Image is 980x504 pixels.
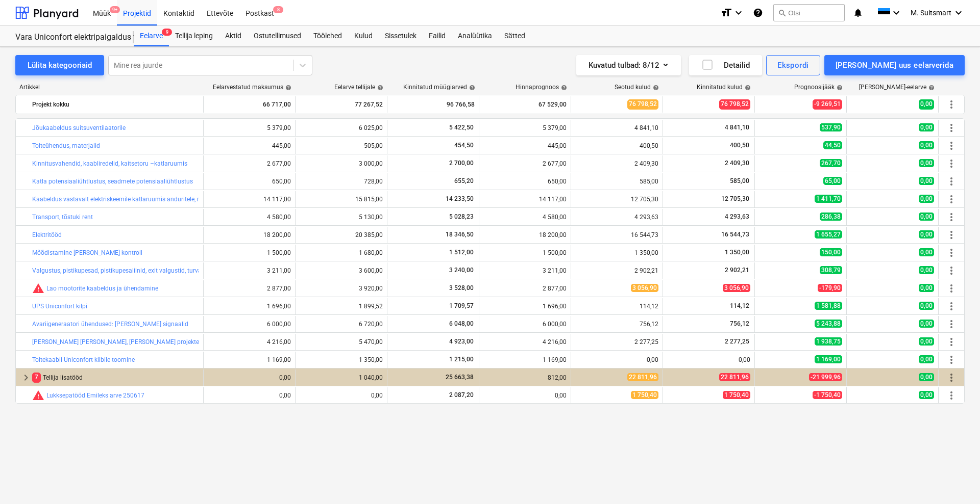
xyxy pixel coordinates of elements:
div: Detailid [701,59,750,72]
span: Rohkem tegevusi [945,140,958,152]
div: 400,50 [575,142,658,149]
div: 1 350,00 [575,249,658,256]
span: Rohkem tegevusi [945,389,958,402]
a: Ostutellimused [248,26,307,46]
span: 0,00 [919,320,934,328]
div: 4 580,00 [208,214,291,221]
div: 3 600,00 [300,267,383,274]
span: help [651,85,659,91]
div: Töölehed [307,26,348,46]
span: 8 [273,6,283,13]
div: 1 899,52 [300,303,383,310]
span: 0,00 [919,230,934,238]
a: Sätted [498,26,531,46]
span: 0,00 [919,391,934,399]
a: Kulud [348,26,379,46]
div: 585,00 [575,178,658,185]
div: 114,12 [575,303,658,310]
a: Toiteühendus, materjalid [32,142,100,149]
span: 655,20 [453,177,475,184]
span: Rohkem tegevusi [945,264,958,277]
a: [PERSON_NAME] [PERSON_NAME], [PERSON_NAME] projekteerimise, programmeerimise ja käikuvõtmisega [32,338,326,346]
div: 5 470,00 [300,338,383,346]
span: 0,00 [919,213,934,221]
span: 14 233,50 [445,195,475,202]
div: 4 580,00 [483,214,567,221]
a: Aktid [219,26,248,46]
div: 6 720,00 [300,321,383,328]
div: 3 920,00 [300,285,383,292]
span: 22 811,96 [627,373,658,381]
div: 66 717,00 [208,96,291,113]
div: Prognoosijääk [794,84,843,91]
span: keyboard_arrow_right [20,372,32,384]
div: 1 169,00 [483,356,567,363]
div: 18 200,00 [208,231,291,238]
span: 0,00 [919,355,934,363]
div: 3 000,00 [300,160,383,167]
span: 2 087,20 [448,391,475,399]
span: 1 655,27 [815,230,842,238]
span: -9 269,51 [813,99,842,109]
div: 445,00 [208,142,291,149]
button: Kuvatud tulbad:8/12 [576,55,681,75]
div: Eelarvestatud maksumus [213,84,291,91]
span: 1 750,40 [631,391,658,399]
i: keyboard_arrow_down [890,7,902,19]
span: 114,12 [729,302,750,309]
div: [PERSON_NAME]-eelarve [859,84,935,91]
span: help [559,85,567,91]
span: 12 705,30 [720,195,750,202]
i: notifications [853,7,863,19]
span: 1 169,00 [815,355,842,363]
button: Lülita kategooriaid [15,55,104,75]
span: 5 243,88 [815,320,842,328]
span: 1 411,70 [815,195,842,203]
div: 1 169,00 [208,356,291,363]
div: 6 000,00 [208,321,291,328]
div: Kinnitatud kulud [697,84,751,91]
span: 9 [162,29,172,36]
span: search [778,9,786,17]
div: Tellija lisatööd [32,369,199,386]
a: UPS Uniconfort kilpi [32,303,87,310]
div: 0,00 [208,392,291,399]
span: 2 277,25 [724,338,750,345]
span: 18 346,50 [445,231,475,238]
a: Katla potensiaaliühtlustus, seadmete potensiaaliühtlustus [32,178,193,185]
div: Hinnaprognoos [516,84,567,91]
span: 1 512,00 [448,249,475,256]
span: 3 240,00 [448,267,475,274]
a: Kaabeldus vastavalt elektriskeemile katlaruumis anduritele, mootoritekaabeldus [32,196,253,203]
a: Elektritööd [32,231,62,238]
span: 1 709,57 [448,302,475,309]
span: 0,00 [919,177,934,185]
span: 267,70 [820,159,842,167]
span: help [467,85,475,91]
div: 0,00 [208,374,291,381]
span: 400,50 [729,142,750,149]
div: 2 877,00 [208,285,291,292]
span: Rohkem tegevusi [945,211,958,223]
i: Abikeskus [753,7,763,19]
span: 3 056,90 [723,284,750,292]
span: 25 663,38 [445,374,475,381]
span: 150,00 [820,248,842,256]
span: 76 798,52 [719,99,750,109]
i: format_size [720,7,732,19]
span: Seotud kulud ületavad prognoosi [32,389,44,402]
div: Kuvatud tulbad : 8/12 [589,59,669,72]
span: -179,90 [818,284,842,292]
span: 1 938,75 [815,337,842,346]
a: Failid [423,26,452,46]
div: 3 211,00 [483,267,567,274]
div: 2 677,00 [208,160,291,167]
span: 4 923,00 [448,338,475,345]
div: Eelarve [134,26,169,46]
span: 0,00 [919,159,934,167]
div: 2 877,00 [483,285,567,292]
span: help [375,85,383,91]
